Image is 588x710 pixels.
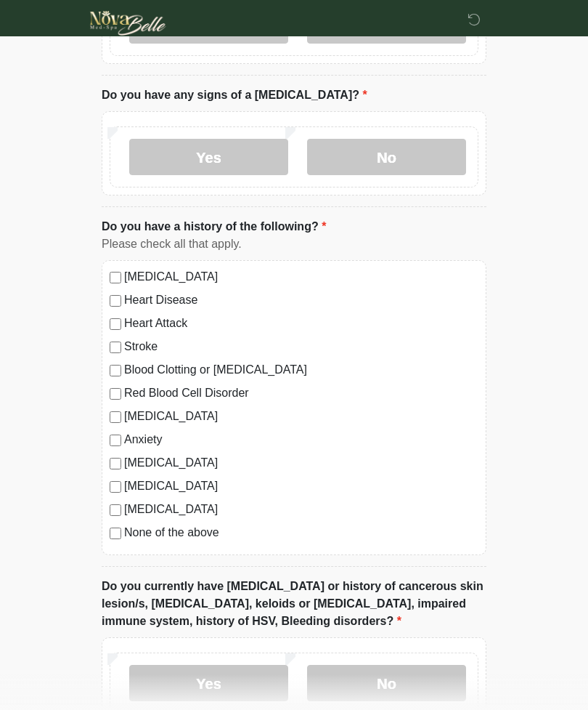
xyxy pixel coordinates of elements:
input: Heart Attack [110,318,121,330]
label: Yes [129,665,288,701]
input: None of the above [110,528,121,539]
label: Do you have a history of the following? [102,218,326,235]
label: [MEDICAL_DATA] [124,408,478,425]
label: [MEDICAL_DATA] [124,477,478,495]
label: Yes [129,139,288,175]
img: Novabelle medspa Logo [87,11,169,36]
label: Do you have any signs of a [MEDICAL_DATA]? [102,86,367,104]
input: [MEDICAL_DATA] [110,481,121,493]
input: Red Blood Cell Disorder [110,388,121,400]
input: Anxiety [110,435,121,446]
input: [MEDICAL_DATA] [110,272,121,283]
label: [MEDICAL_DATA] [124,454,478,472]
div: Please check all that apply. [102,235,486,253]
label: Blood Clotting or [MEDICAL_DATA] [124,361,478,379]
label: Heart Attack [124,315,478,332]
label: No [307,665,466,701]
label: Heart Disease [124,291,478,309]
input: [MEDICAL_DATA] [110,411,121,423]
input: [MEDICAL_DATA] [110,458,121,469]
input: Blood Clotting or [MEDICAL_DATA] [110,365,121,376]
input: Heart Disease [110,295,121,307]
label: Anxiety [124,431,478,448]
label: Do you currently have [MEDICAL_DATA] or history of cancerous skin lesion/s, [MEDICAL_DATA], keloi... [102,578,486,630]
label: None of the above [124,524,478,541]
label: [MEDICAL_DATA] [124,501,478,518]
input: Stroke [110,342,121,353]
label: No [307,139,466,175]
label: [MEDICAL_DATA] [124,268,478,286]
input: [MEDICAL_DATA] [110,504,121,516]
label: Stroke [124,338,478,355]
label: Red Blood Cell Disorder [124,384,478,402]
